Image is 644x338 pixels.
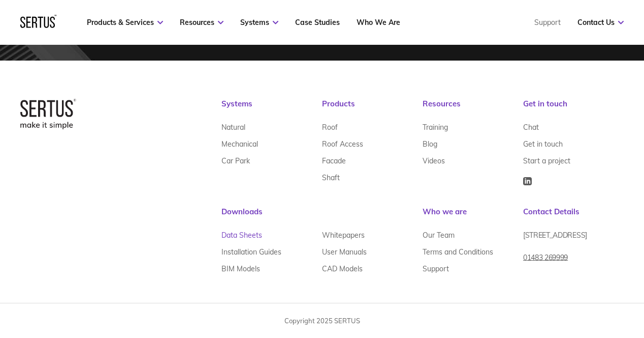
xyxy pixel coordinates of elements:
a: Training [423,119,448,136]
a: Support [534,18,561,27]
img: logo-box-2bec1e6d7ed5feb70a4f09a85fa1bbdd.png [20,99,76,129]
a: Facade [322,153,346,170]
div: Contact Details [523,207,624,227]
a: Videos [423,153,445,170]
a: Get in touch [523,136,563,153]
span: [STREET_ADDRESS] [523,231,587,240]
div: Get in touch [523,99,624,119]
a: Contact Us [577,18,624,27]
a: Systems [240,18,278,27]
a: Shaft [322,170,340,186]
a: Whitepapers [322,227,365,244]
a: 01483 269999 [523,249,568,274]
a: Resources [180,18,223,27]
a: Mechanical [221,136,258,153]
div: Who we are [423,207,523,227]
a: User Manuals [322,244,367,261]
a: Case Studies [295,18,340,27]
a: Our Team [423,227,455,244]
div: Products [322,99,423,119]
a: BIM Models [221,261,260,277]
a: Products & Services [87,18,163,27]
a: Who We Are [357,18,400,27]
div: Downloads [221,207,423,227]
a: Blog [423,136,437,153]
a: Terms and Conditions [423,244,493,261]
a: Data Sheets [221,227,262,244]
a: Natural [221,119,245,136]
a: CAD Models [322,261,363,277]
a: Chat [523,119,539,136]
a: Installation Guides [221,244,281,261]
a: Roof Access [322,136,363,153]
a: Car Park [221,153,250,170]
div: Systems [221,99,322,119]
a: Support [423,261,449,277]
a: Roof [322,119,338,136]
img: Icon [523,177,532,185]
div: Resources [423,99,523,119]
a: Start a project [523,153,570,170]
